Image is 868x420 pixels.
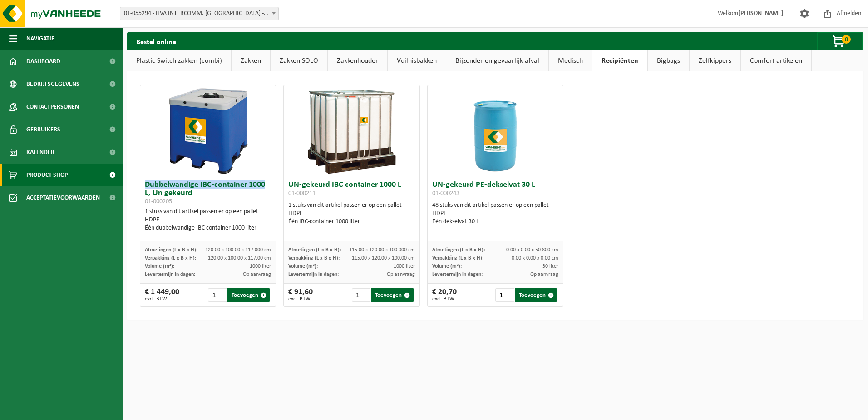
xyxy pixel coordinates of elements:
span: Bedrijfsgegevens [26,73,79,95]
a: Comfort artikelen [741,50,811,71]
a: Recipiënten [592,50,647,71]
a: Plastic Switch zakken (combi) [127,50,231,71]
strong: [PERSON_NAME] [738,10,784,17]
a: Bijzonder en gevaarlijk afval [446,50,548,71]
span: 01-055294 - ILVA INTERCOMM. EREMBODEGEM - EREMBODEGEM [120,7,279,20]
span: Verpakking (L x B x H): [145,255,196,261]
button: Toevoegen [227,288,270,302]
span: 120.00 x 100.00 x 117.00 cm [208,255,271,261]
input: 1 [495,288,514,302]
span: 115.00 x 120.00 x 100.000 cm [349,247,415,253]
span: Op aanvraag [530,272,558,277]
div: HDPE [145,216,271,224]
button: Toevoegen [515,288,557,302]
span: Levertermijn in dagen: [288,272,339,277]
span: excl. BTW [288,296,313,302]
a: Bigbags [648,50,689,71]
div: 48 stuks van dit artikel passen er op een pallet [432,201,559,226]
span: Kalender [26,141,54,164]
span: 01-000243 [432,190,459,197]
span: 115.00 x 120.00 x 100.00 cm [352,255,415,261]
span: excl. BTW [432,296,457,302]
span: 1000 liter [250,264,271,269]
button: Toevoegen [371,288,414,302]
span: Product Shop [26,164,68,186]
input: 1 [352,288,370,302]
a: Vuilnisbakken [388,50,446,71]
span: 1000 liter [394,264,415,269]
a: Zakken SOLO [271,50,327,71]
div: € 1 449,00 [145,288,179,302]
span: Dashboard [26,50,60,73]
div: HDPE [288,210,415,218]
span: 01-000205 [145,198,172,205]
span: 120.00 x 100.00 x 117.000 cm [205,247,271,253]
img: 01-000205 [163,85,253,176]
h3: Dubbelwandige IBC-container 1000 L, Un gekeurd [145,181,271,205]
span: Levertermijn in dagen: [145,272,195,277]
span: Levertermijn in dagen: [432,272,483,277]
span: excl. BTW [145,296,179,302]
a: Zelfkippers [690,50,740,71]
span: 0 [842,35,851,44]
span: Volume (m³): [145,264,174,269]
div: Één IBC-container 1000 liter [288,218,415,226]
h3: UN-gekeurd PE-dekselvat 30 L [432,181,559,199]
div: € 20,70 [432,288,457,302]
span: Navigatie [26,27,54,50]
span: Op aanvraag [243,272,271,277]
h2: Bestel online [127,32,185,50]
div: Één dekselvat 30 L [432,218,559,226]
span: Verpakking (L x B x H): [288,255,340,261]
div: 1 stuks van dit artikel passen er op een pallet [288,201,415,226]
span: 0.00 x 0.00 x 50.800 cm [506,247,558,253]
button: 0 [817,32,863,50]
span: Contactpersonen [26,95,79,118]
div: € 91,60 [288,288,313,302]
span: Acceptatievoorwaarden [26,186,100,209]
a: Medisch [549,50,592,71]
span: Afmetingen (L x B x H): [145,247,197,253]
a: Zakkenhouder [328,50,387,71]
div: Één dubbelwandige IBC container 1000 liter [145,224,271,232]
div: 1 stuks van dit artikel passen er op een pallet [145,208,271,232]
a: Zakken [232,50,270,71]
span: 0.00 x 0.00 x 0.00 cm [512,255,558,261]
span: Gebruikers [26,118,60,141]
input: 1 [208,288,227,302]
span: Volume (m³): [432,264,462,269]
h3: UN-gekeurd IBC container 1000 L [288,181,415,199]
span: 01-055294 - ILVA INTERCOMM. EREMBODEGEM - EREMBODEGEM [120,7,278,20]
span: Afmetingen (L x B x H): [288,247,341,253]
div: HDPE [432,210,559,218]
img: 01-000211 [306,85,397,176]
span: Verpakking (L x B x H): [432,255,483,261]
span: 01-000211 [288,190,316,197]
span: Volume (m³): [288,264,318,269]
img: 01-000243 [450,85,541,176]
span: Afmetingen (L x B x H): [432,247,485,253]
span: Op aanvraag [387,272,415,277]
span: 30 liter [542,264,558,269]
